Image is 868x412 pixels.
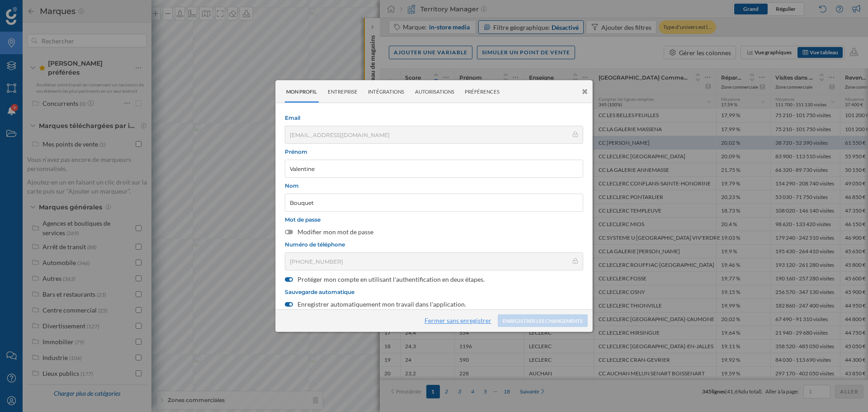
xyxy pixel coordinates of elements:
span: Nom [285,182,583,189]
span: Numéro de téléphone [285,241,583,248]
div: Autorisations [414,81,456,103]
input: Numéro de téléphone [285,252,583,270]
input: Email [285,126,583,144]
span: Email [285,114,583,121]
input: Nom [285,194,583,212]
div: Intégrations [367,81,406,103]
input: Prénom [285,160,583,178]
span: Sauvegarde automatique [285,289,583,295]
span: Prénom [285,148,583,155]
label: Protéger mon compte en utilisant l'authentification en deux étapes. [285,275,583,284]
label: Modifier mon mot de passe [285,227,583,237]
span: Assistance [14,6,58,14]
label: Enregistrer automatiquement mon travail dans l'application. [285,300,583,309]
div: Mon profil [285,81,319,103]
div: Préférences [463,81,501,103]
span: Mot de passe [285,216,583,223]
a: Fermer sans enregistrer [425,317,491,324]
div: Entreprise [326,81,359,103]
